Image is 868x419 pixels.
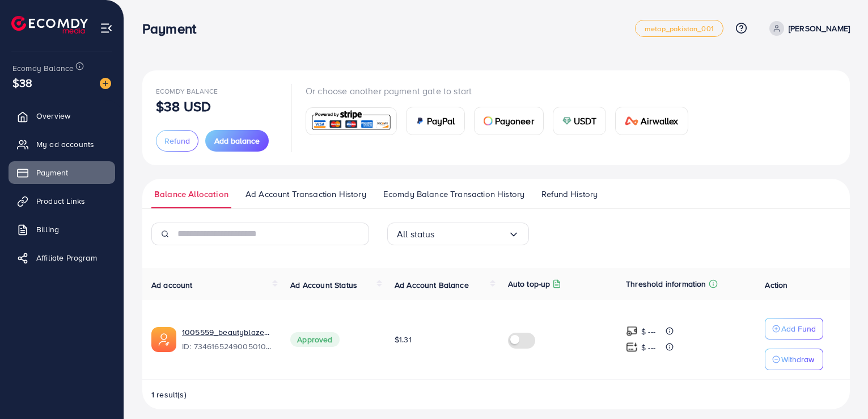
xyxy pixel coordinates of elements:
img: top-up amount [626,325,638,337]
button: Add Fund [765,318,823,340]
img: image [100,78,111,89]
span: metap_pakistan_001 [645,25,714,32]
p: Withdraw [781,353,814,366]
span: All status [397,225,435,243]
span: Affiliate Program [36,252,97,263]
span: Add balance [214,135,260,146]
img: card [484,116,493,125]
span: Airwallex [641,114,678,128]
span: Ad Account Status [290,279,357,291]
span: Billing [36,224,59,235]
h3: Payment [142,20,205,37]
a: cardPayoneer [474,107,544,135]
a: Billing [9,218,115,241]
p: $ --- [641,325,655,338]
span: $1.31 [395,334,412,345]
span: $38 [12,74,32,91]
span: Ad account [151,279,193,291]
img: card [310,109,393,133]
img: card [625,116,638,125]
span: Ecomdy Balance [12,62,74,74]
input: Search for option [435,225,508,243]
a: Product Links [9,190,115,212]
a: Payment [9,161,115,184]
a: Overview [9,104,115,127]
a: 1005559_beautyblaze_1710412408118 [182,326,272,338]
p: Or choose another payment gate to start [306,84,697,98]
button: Add balance [205,130,269,152]
span: ID: 7346165249005010945 [182,341,272,352]
p: Threshold information [626,277,706,291]
a: card [306,107,397,135]
a: Affiliate Program [9,246,115,269]
span: Ecomdy Balance Transaction History [383,188,524,200]
a: My ad accounts [9,133,115,156]
p: $38 USD [156,99,211,113]
span: Product Links [36,195,85,207]
span: Overview [36,110,70,121]
span: Action [765,279,787,291]
a: cardPayPal [406,107,465,135]
a: metap_pakistan_001 [635,20,723,37]
button: Withdraw [765,349,823,370]
span: Refund [164,135,190,146]
p: [PERSON_NAME] [789,22,850,35]
span: Payoneer [495,114,534,128]
p: Add Fund [781,322,816,336]
span: Refund History [541,188,598,200]
button: Refund [156,130,198,152]
div: <span class='underline'>1005559_beautyblaze_1710412408118</span></br>7346165249005010945 [182,326,272,353]
span: Approved [290,332,339,347]
p: Auto top-up [508,277,551,291]
span: Balance Allocation [154,188,228,200]
div: Search for option [387,223,529,245]
img: top-up amount [626,341,638,353]
img: menu [100,22,113,35]
span: Ad Account Balance [395,279,469,291]
a: [PERSON_NAME] [765,21,850,36]
span: PayPal [427,114,455,128]
a: cardUSDT [553,107,607,135]
span: Ad Account Transaction History [245,188,366,200]
img: logo [11,16,88,33]
p: $ --- [641,341,655,354]
span: 1 result(s) [151,389,187,400]
img: card [416,116,425,125]
span: USDT [574,114,597,128]
span: Ecomdy Balance [156,86,218,96]
img: ic-ads-acc.e4c84228.svg [151,327,176,352]
span: My ad accounts [36,139,94,150]
span: Payment [36,167,68,178]
a: cardAirwallex [615,107,688,135]
img: card [562,116,571,125]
